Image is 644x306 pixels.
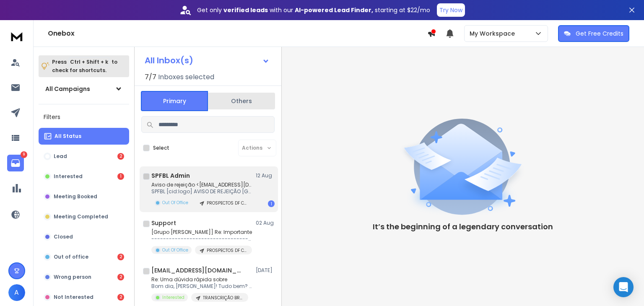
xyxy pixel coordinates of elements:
button: Wrong person2 [39,269,129,285]
p: Re: Uma dúvida rápida sobre [151,276,252,283]
p: Out Of Office [162,200,188,206]
p: Closed [54,233,73,240]
p: Get only with our starting at $22/mo [197,6,430,14]
div: 1 [117,173,124,180]
button: Meeting Booked [39,188,129,205]
button: Primary [141,91,208,111]
p: Press to check for shortcuts. [52,58,117,75]
button: A [8,284,25,301]
p: Not Interested [54,294,93,301]
p: Lead [54,153,67,160]
p: Wrong person [54,274,91,280]
span: 7 / 7 [145,72,156,82]
img: logo [8,29,25,44]
p: TRANSCRIÇÃO BR - EMPRESAS ENGENHARIA E CONSTRUTORAS [203,295,243,301]
button: Not Interested2 [39,289,129,306]
button: All Campaigns [39,80,129,97]
p: Interested [54,173,83,180]
h1: Onebox [48,29,427,39]
p: Aviso de rejeição <[EMAIL_ADDRESS][DOMAIN_NAME]> [151,182,252,188]
strong: AI-powered Lead Finder, [295,6,373,14]
div: Open Intercom Messenger [613,277,634,297]
button: Out of office2 [39,249,129,265]
p: It’s the beginning of a legendary conversation [373,221,553,233]
button: Interested1 [39,168,129,185]
p: PROSPECTOS DF CONTINUAR (PCI-SPDA-AVCB) [207,247,247,254]
p: Out of office [54,254,88,260]
button: All Inbox(s) [138,52,276,69]
div: 2 [117,254,124,260]
p: Meeting Booked [54,193,97,200]
a: 9 [7,155,24,171]
button: Lead2 [39,148,129,165]
h1: [EMAIL_ADDRESS][DOMAIN_NAME] [151,266,244,275]
h1: SPFBL Admin [151,171,190,180]
p: ---------------------------------------------- **GUARDIO:**Este e-mail foi originado de [151,236,252,242]
h1: Support [151,219,176,227]
h1: All Inbox(s) [145,56,193,65]
div: 2 [117,294,124,301]
p: All Status [55,133,81,140]
p: Get Free Credits [576,29,623,38]
p: Meeting Completed [54,213,108,220]
p: [DATE] [256,267,275,274]
div: 2 [117,153,124,160]
p: [Grupo [PERSON_NAME]] Re: Importante [151,229,252,236]
button: Closed [39,228,129,245]
p: Try Now [439,6,462,14]
label: Select [153,145,169,151]
div: 2 [117,274,124,280]
button: Others [208,92,275,110]
p: 12 Aug [256,172,275,179]
p: My Workspace [470,29,518,38]
button: All Status [39,128,129,145]
div: 1 [268,200,275,207]
p: PROSPECTOS DF CONTINUAR (PCI-SPDA-AVCB) [207,200,247,206]
h3: Inboxes selected [158,72,214,82]
h1: All Campaigns [45,85,90,93]
button: Get Free Credits [558,25,629,42]
p: Out Of Office [162,247,188,253]
p: Interested [162,294,184,301]
p: Bom dia, [PERSON_NAME]! Tudo bem? Abaixo segue [151,283,252,290]
button: Try Now [437,3,465,17]
h3: Filters [39,111,129,123]
strong: verified leads [223,6,268,14]
button: Meeting Completed [39,208,129,225]
p: 02 Aug [256,220,275,226]
p: SPFBL [cid:logo] AVISO DE REJEIÇÃO [GEOGRAPHIC_DATA], Sua mensagem, [151,188,252,195]
p: 9 [21,151,27,158]
span: Ctrl + Shift + k [69,57,109,67]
